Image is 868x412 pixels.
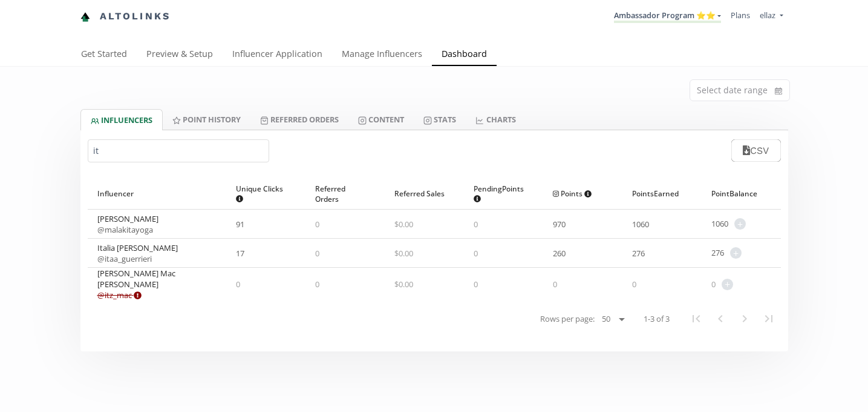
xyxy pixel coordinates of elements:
[474,248,478,259] span: 0
[757,307,781,331] button: Last Page
[236,219,244,230] span: 91
[315,248,319,259] span: 0
[614,10,721,23] a: Ambassador Program ⭐️⭐️
[466,109,525,130] a: CHARTS
[80,109,163,130] a: INFLUENCERS
[684,307,708,331] button: First Page
[80,7,171,27] a: Altolinks
[394,219,413,230] span: $ 0.00
[734,218,746,230] span: +
[97,253,152,264] a: @itaa_guerrieri
[711,279,716,290] span: 0
[760,10,783,24] a: ellaz
[394,248,413,259] span: $ 0.00
[632,279,636,290] span: 0
[553,219,566,230] span: 970
[760,10,775,21] span: ellaz
[223,43,332,67] a: Influencer Application
[163,109,250,130] a: Point HISTORY
[236,248,244,259] span: 17
[597,312,629,327] select: Rows per page:
[708,307,733,331] button: Previous Page
[432,43,497,67] a: Dashboard
[12,12,51,48] iframe: chat widget
[97,224,153,235] a: @malakitayoga
[632,178,692,209] div: Points Earned
[733,307,757,331] button: Next Page
[414,109,466,130] a: Stats
[97,213,158,235] div: [PERSON_NAME]
[71,43,137,67] a: Get Started
[348,109,414,130] a: Content
[474,219,478,230] span: 0
[711,218,728,230] span: 1060
[97,268,217,301] div: [PERSON_NAME] Mac [PERSON_NAME]
[730,247,742,259] span: +
[315,178,375,209] div: Referred Orders
[722,279,733,290] span: +
[394,279,413,290] span: $ 0.00
[711,247,724,259] span: 276
[553,188,592,199] span: Points
[97,178,217,209] div: Influencer
[250,109,348,130] a: Referred Orders
[474,184,524,204] span: Pending Points
[644,313,670,325] span: 1-3 of 3
[553,248,566,259] span: 260
[731,139,780,162] button: CSV
[711,178,771,209] div: Point Balance
[236,279,240,290] span: 0
[775,85,782,97] svg: calendar
[88,139,269,162] input: Search by name or handle...
[332,43,432,67] a: Manage Influencers
[632,248,645,259] span: 276
[80,12,90,22] img: favicon-32x32.png
[540,313,595,325] span: Rows per page:
[632,219,649,230] span: 1060
[731,10,750,21] a: Plans
[315,219,319,230] span: 0
[137,43,223,67] a: Preview & Setup
[474,279,478,290] span: 0
[315,279,319,290] span: 0
[236,184,286,204] span: Unique Clicks
[394,178,454,209] div: Referred Sales
[553,279,557,290] span: 0
[97,290,142,301] a: @itz_mac
[97,242,178,264] div: Italia [PERSON_NAME]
